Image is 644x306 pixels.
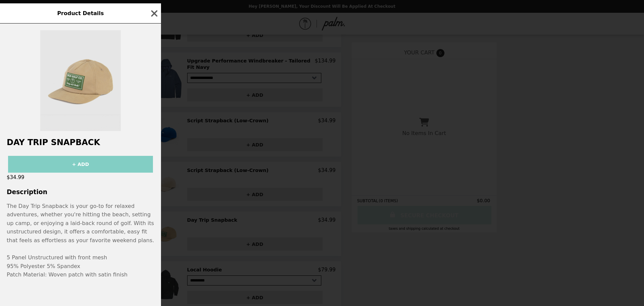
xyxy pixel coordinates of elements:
[40,30,121,131] img: Brown / Hunter Green / OS
[7,202,154,245] p: The Day Trip Snapback is your go-to for relaxed adventures, whether you're hitting the beach, set...
[7,253,154,262] p: 5 Panel Unstructured with front mesh
[8,156,153,173] button: + ADD
[7,270,154,279] p: Patch Material: Woven patch with satin finish
[7,262,154,271] p: 95% Polyester 5% Spandex
[57,10,104,16] span: Product Details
